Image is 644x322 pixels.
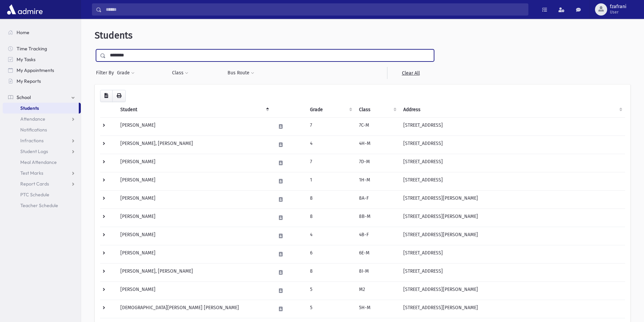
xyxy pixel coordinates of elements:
[116,208,272,227] td: [PERSON_NAME]
[306,227,355,245] td: 4
[306,263,355,281] td: 8
[20,181,49,187] span: Report Cards
[3,146,81,157] a: Student Logs
[3,27,81,38] a: Home
[17,94,31,100] span: School
[102,3,528,16] input: Search
[306,190,355,208] td: 8
[112,90,126,102] button: Print
[116,300,272,318] td: [DEMOGRAPHIC_DATA][PERSON_NAME] [PERSON_NAME]
[20,202,58,208] span: Teacher Schedule
[355,208,400,227] td: 8B-M
[355,281,400,300] td: M2
[100,90,113,102] button: CSV
[116,117,272,135] td: [PERSON_NAME]
[3,168,81,178] a: Test Marks
[3,54,81,65] a: My Tasks
[3,76,81,86] a: My Reports
[355,300,400,318] td: 5H-M
[17,29,29,35] span: Home
[399,245,625,263] td: [STREET_ADDRESS]
[17,56,35,63] span: My Tasks
[116,263,272,281] td: [PERSON_NAME], [PERSON_NAME]
[117,67,135,79] button: Grade
[116,227,272,245] td: [PERSON_NAME]
[306,172,355,190] td: 1
[3,189,81,200] a: PTC Schedule
[116,245,272,263] td: [PERSON_NAME]
[399,117,625,135] td: [STREET_ADDRESS]
[227,67,255,79] button: Bus Route
[95,30,133,41] span: Students
[17,67,54,73] span: My Appointments
[20,148,48,154] span: Student Logs
[355,117,400,135] td: 7C-M
[610,4,626,9] span: fzafrani
[3,178,81,189] a: Report Cards
[20,127,47,133] span: Notifications
[3,65,81,76] a: My Appointments
[116,135,272,154] td: [PERSON_NAME], [PERSON_NAME]
[355,263,400,281] td: 8I-M
[610,9,626,15] span: User
[306,300,355,318] td: 5
[20,116,45,122] span: Attendance
[355,154,400,172] td: 7D-M
[306,102,355,118] th: Grade: activate to sort column ascending
[306,245,355,263] td: 6
[20,170,43,176] span: Test Marks
[399,135,625,154] td: [STREET_ADDRESS]
[3,103,79,114] a: Students
[17,78,41,84] span: My Reports
[3,124,81,135] a: Notifications
[3,114,81,124] a: Attendance
[116,281,272,300] td: [PERSON_NAME]
[399,102,625,118] th: Address: activate to sort column ascending
[20,159,57,165] span: Meal Attendance
[306,117,355,135] td: 7
[306,208,355,227] td: 8
[3,157,81,168] a: Meal Attendance
[355,245,400,263] td: 6E-M
[399,154,625,172] td: [STREET_ADDRESS]
[355,135,400,154] td: 4H-M
[355,172,400,190] td: 1H-M
[306,281,355,300] td: 5
[399,263,625,281] td: [STREET_ADDRESS]
[399,208,625,227] td: [STREET_ADDRESS][PERSON_NAME]
[399,172,625,190] td: [STREET_ADDRESS]
[116,172,272,190] td: [PERSON_NAME]
[116,154,272,172] td: [PERSON_NAME]
[3,200,81,211] a: Teacher Schedule
[387,67,434,79] a: Clear All
[20,105,39,111] span: Students
[3,92,81,103] a: School
[355,227,400,245] td: 4B-F
[5,3,44,16] img: AdmirePro
[306,154,355,172] td: 7
[20,138,44,144] span: Infractions
[172,67,189,79] button: Class
[116,102,272,118] th: Student: activate to sort column descending
[306,135,355,154] td: 4
[17,46,47,52] span: Time Tracking
[20,192,49,198] span: PTC Schedule
[355,102,400,118] th: Class: activate to sort column ascending
[355,190,400,208] td: 8A-F
[116,190,272,208] td: [PERSON_NAME]
[3,43,81,54] a: Time Tracking
[96,69,117,76] span: Filter By
[399,300,625,318] td: [STREET_ADDRESS][PERSON_NAME]
[3,135,81,146] a: Infractions
[399,190,625,208] td: [STREET_ADDRESS][PERSON_NAME]
[399,281,625,300] td: [STREET_ADDRESS][PERSON_NAME]
[399,227,625,245] td: [STREET_ADDRESS][PERSON_NAME]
